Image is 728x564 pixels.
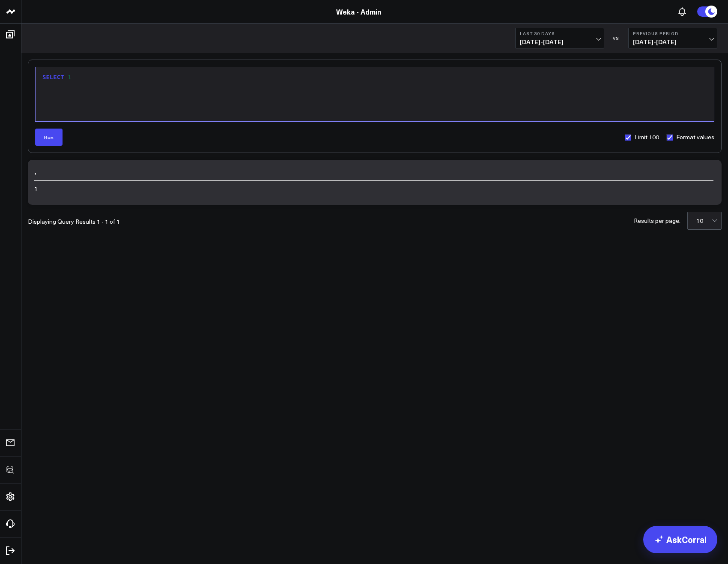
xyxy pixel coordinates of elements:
label: Format values [666,134,714,141]
div: 10 [696,217,714,224]
span: 1 [68,74,71,81]
b: Previous Period [633,31,713,36]
span: SELECT [42,74,64,81]
button: Run [35,129,63,146]
div: VS [609,36,624,41]
div: Results per page: [634,218,680,224]
span: [DATE] - [DATE] [520,39,600,45]
span: [DATE] - [DATE] [633,39,713,45]
button: Last 30 Days[DATE]-[DATE] [515,28,604,48]
label: Limit 100 [624,134,659,141]
b: Last 30 Days [520,31,600,36]
button: Previous Period[DATE]-[DATE] [628,28,717,48]
div: 1 [34,185,171,192]
div: Displaying Query Results 1 - 1 of 1 [28,219,120,225]
a: Weka - Admin [336,7,381,16]
a: AskCorral [643,526,717,553]
th: 1 [34,167,713,181]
